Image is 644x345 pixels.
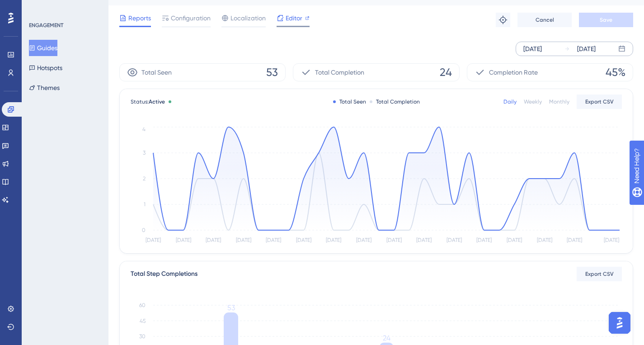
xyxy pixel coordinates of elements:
span: Localization [230,13,266,24]
tspan: 0 [142,227,146,233]
div: Total Step Completions [131,269,197,279]
button: Save [579,13,633,27]
tspan: 4 [142,126,146,132]
tspan: 60 [139,302,146,308]
tspan: [DATE] [386,237,402,243]
div: Total Seen [333,98,366,105]
tspan: [DATE] [236,237,251,243]
span: Configuration [171,13,211,24]
span: Export CSV [585,270,614,278]
tspan: [DATE] [296,237,311,243]
span: Save [600,16,612,24]
tspan: 2 [143,175,146,182]
button: Themes [29,80,60,96]
span: Total Completion [315,67,364,78]
tspan: [DATE] [447,237,462,243]
span: 53 [266,65,278,80]
tspan: [DATE] [416,237,432,243]
span: Reports [128,13,151,24]
tspan: 3 [143,150,146,156]
div: [DATE] [577,43,596,54]
span: Cancel [536,16,554,24]
span: Editor [286,13,302,24]
span: Need Help? [21,2,56,13]
button: Cancel [517,13,572,27]
span: Active [149,99,165,105]
div: Weekly [524,98,542,105]
span: Total Seen [141,67,172,78]
tspan: 45 [140,318,146,324]
tspan: [DATE] [326,237,341,243]
span: Completion Rate [489,67,538,78]
span: 45% [606,65,625,80]
tspan: 1 [144,201,146,208]
div: [DATE] [523,43,542,54]
tspan: 53 [227,303,235,312]
div: Daily [503,98,517,105]
tspan: [DATE] [146,237,161,243]
tspan: [DATE] [604,237,619,243]
tspan: [DATE] [176,237,191,243]
tspan: [DATE] [567,237,582,243]
div: Total Completion [370,98,420,105]
iframe: UserGuiding AI Assistant Launcher [606,309,633,336]
button: Hotspots [29,60,62,76]
span: Export CSV [585,98,614,105]
div: Monthly [549,98,569,105]
button: Export CSV [577,267,622,281]
span: Status: [131,98,165,105]
button: Guides [29,40,57,56]
tspan: [DATE] [266,237,281,243]
tspan: [DATE] [356,237,371,243]
tspan: [DATE] [206,237,221,243]
tspan: [DATE] [537,237,552,243]
tspan: [DATE] [507,237,522,243]
tspan: 24 [383,334,390,342]
tspan: [DATE] [476,237,492,243]
div: ENGAGEMENT [29,22,63,29]
tspan: 30 [139,333,146,340]
button: Export CSV [577,95,622,109]
span: 24 [440,65,452,80]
